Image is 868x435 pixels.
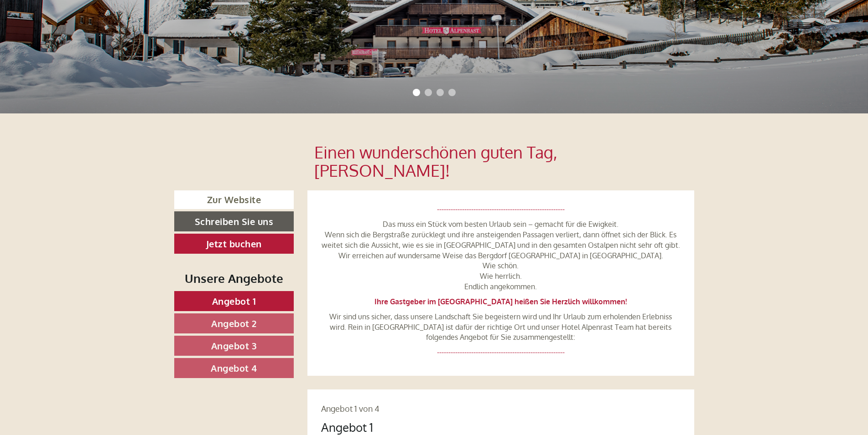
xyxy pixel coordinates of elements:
span: Wir sind uns sicher, dass unsere Landschaft Sie begeistern wird und Ihr Urlaub zum erholenden Erl... [329,312,672,342]
span: Angebot 1 von 4 [321,404,379,414]
h1: Einen wunderschönen guten Tag, [PERSON_NAME]! [314,143,687,179]
span: -------------------------------------------------------- [437,348,565,357]
a: Jetzt buchen [174,234,294,254]
button: Senden [298,236,359,256]
div: [DATE] [163,7,197,22]
div: Unsere Angebote [174,270,294,287]
span: Angebot 2 [211,317,257,329]
div: Berghotel Alpenrast [14,26,147,34]
div: Guten Tag, wie können wir Ihnen helfen? [7,25,152,52]
a: Zur Website [174,190,294,209]
strong: Ihre Gastgeber im [GEOGRAPHIC_DATA] heißen Sie Herzlich willkommen! [374,297,627,306]
span: Das muss ein Stück vom besten Urlaub sein – gemacht für die Ewigkeit. Wenn sich die Bergstraße zu... [322,220,680,291]
span: Angebot 4 [211,362,257,374]
span: Angebot 1 [212,295,256,307]
span: -------------------------------------------------------- [437,205,565,214]
span: Angebot 3 [211,340,257,352]
small: 08:41 [14,44,147,51]
a: Schreiben Sie uns [174,211,294,231]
